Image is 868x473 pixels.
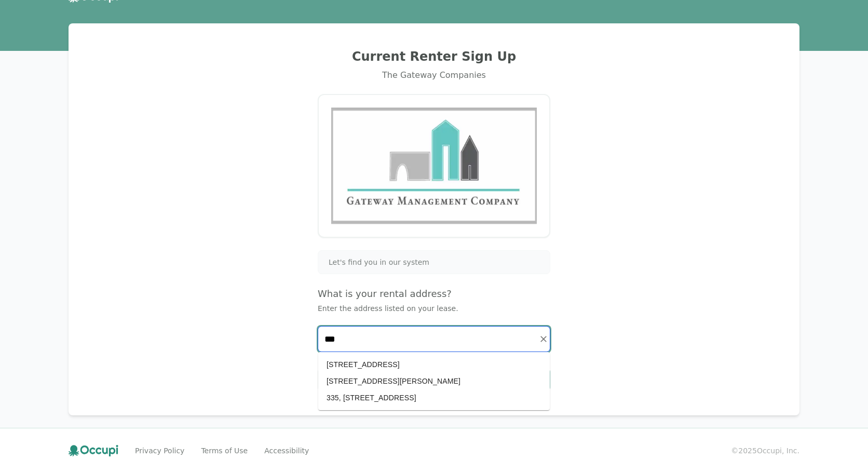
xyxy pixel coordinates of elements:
[731,445,799,456] small: © 2025 Occupi, Inc.
[318,327,550,352] input: Start typing...
[135,445,184,456] a: Privacy Policy
[81,48,787,65] h2: Current Renter Sign Up
[81,69,787,82] div: The Gateway Companies
[536,332,551,346] button: Clear
[318,287,550,301] h4: What is your rental address?
[201,445,248,456] a: Terms of Use
[318,389,550,406] li: 335, [STREET_ADDRESS]
[264,445,309,456] a: Accessibility
[318,356,550,373] li: [STREET_ADDRESS]
[318,373,550,389] li: [STREET_ADDRESS][PERSON_NAME]
[331,107,537,224] img: Gateway Management
[318,303,550,314] p: Enter the address listed on your lease.
[329,257,429,267] span: Let's find you in our system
